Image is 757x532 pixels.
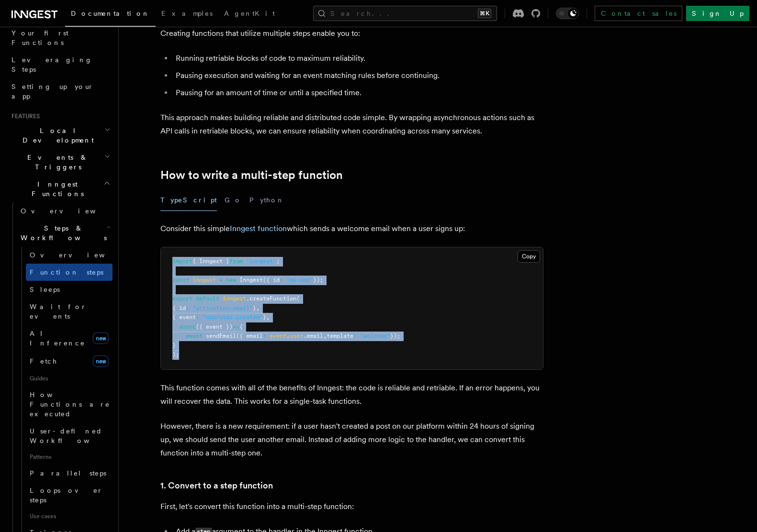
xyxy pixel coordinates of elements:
[160,381,543,408] p: This function comes with all of the benefits of Inngest: the code is reliable and retriable. If a...
[173,69,543,82] li: Pausing execution and waiting for an event matching rules before continuing.
[160,500,543,513] p: First, let's convert this function into a multi-step function:
[30,330,85,347] span: AI Inference
[8,24,113,51] a: Your first Functions
[172,351,179,358] span: );
[26,482,113,509] a: Loops over steps
[186,305,189,311] span: :
[172,305,186,311] span: { id
[8,149,113,176] button: Events & Triggers
[266,314,270,321] span: ,
[323,332,327,339] span: ,
[686,6,749,21] a: Sign Up
[8,126,104,145] span: Local Development
[30,251,128,259] span: Overview
[8,153,104,172] span: Events & Triggers
[246,295,296,302] span: .createFunction
[206,332,236,339] span: sendEmail
[595,6,682,21] a: Contact sales
[327,332,353,339] span: template
[218,3,281,26] a: AgentKit
[270,332,286,339] span: event
[223,295,246,302] span: inngest
[160,189,217,211] button: TypeScript
[160,420,543,460] p: However, there is a new requirement: if a user hasn't created a post on our platform within 24 ho...
[30,357,57,365] span: Fetch
[26,281,113,298] a: Sleeps
[192,258,229,265] span: { Inngest }
[313,6,497,21] button: Search...⌘K
[30,268,103,276] span: Function steps
[186,332,203,339] span: await
[224,10,275,17] span: AgentKit
[196,314,199,321] span: :
[8,112,40,120] span: Features
[17,202,113,220] a: Overview
[253,305,256,311] span: }
[26,246,113,264] a: Overview
[160,27,543,40] p: Creating functions that utilize multiple steps enable you to:
[280,277,283,283] span: :
[219,277,223,283] span: =
[173,86,543,100] li: Pausing for an amount of time or until a specified time.
[192,277,216,283] span: inngest
[172,314,196,321] span: { event
[203,314,263,321] span: "app/user.created"
[196,323,233,330] span: ({ event })
[290,332,303,339] span: user
[161,10,213,17] span: Examples
[390,332,400,339] span: });
[276,258,280,265] span: ;
[30,469,106,477] span: Parallel steps
[296,295,300,302] span: (
[233,323,239,330] span: =>
[65,3,156,27] a: Documentation
[230,224,287,233] a: Inngest function
[160,222,543,235] p: Consider this simple which sends a welcome email when a user signs up:
[160,479,273,492] a: 1. Convert to a step function
[173,52,543,65] li: Running retriable blocks of code to maximum reliability.
[263,332,266,339] span: :
[26,264,113,281] a: Function steps
[26,449,113,465] span: Patterns
[286,332,290,339] span: .
[263,314,266,321] span: }
[256,305,260,311] span: ,
[71,10,150,17] span: Documentation
[196,295,219,302] span: default
[26,386,113,422] a: How Functions are executed
[156,3,218,26] a: Examples
[172,342,176,349] span: }
[26,465,113,482] a: Parallel steps
[556,8,579,19] button: Toggle dark mode
[26,325,113,352] a: AI Inferencenew
[26,352,113,371] a: Fetchnew
[249,189,284,211] button: Python
[11,83,94,100] span: Setting up your app
[26,371,113,386] span: Guides
[478,9,491,18] kbd: ⌘K
[239,323,243,330] span: {
[8,179,103,199] span: Inngest Functions
[518,250,540,263] button: Copy
[353,332,357,339] span: :
[286,277,313,283] span: "my-app"
[236,332,263,339] span: ({ email
[26,422,113,449] a: User-defined Workflows
[160,168,343,182] a: How to write a multi-step function
[172,258,192,265] span: import
[30,303,87,320] span: Wait for events
[30,427,116,444] span: User-defined Workflows
[172,295,192,302] span: export
[11,29,68,46] span: Your first Functions
[26,298,113,325] a: Wait for events
[8,176,113,202] button: Inngest Functions
[229,258,243,265] span: from
[303,332,323,339] span: .email
[313,277,323,283] span: });
[17,220,113,246] button: Steps & Workflows
[26,509,113,524] span: Use cases
[160,111,543,138] p: This approach makes building reliable and distributed code simple. By wrapping asynchronous actio...
[225,189,242,211] button: Go
[8,78,113,105] a: Setting up your app
[93,332,109,344] span: new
